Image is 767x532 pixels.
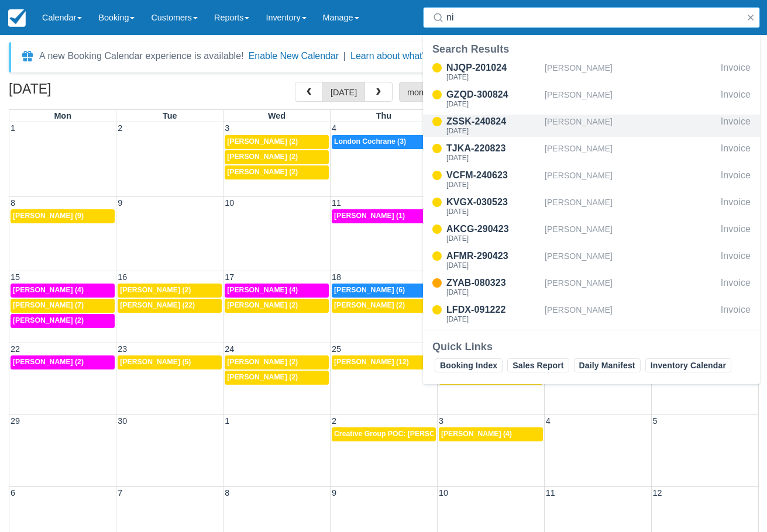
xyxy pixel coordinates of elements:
a: [PERSON_NAME] (6) [332,284,436,298]
span: 3 [223,123,231,133]
span: [PERSON_NAME] (7) [13,301,84,309]
a: ZYAB-080323[DATE][PERSON_NAME]Invoice [423,276,760,298]
a: [PERSON_NAME] (2) [225,371,329,385]
div: [PERSON_NAME] [545,276,716,298]
div: [DATE] [446,208,540,215]
div: AKCG-290423 [446,222,540,236]
span: 9 [116,198,123,208]
a: [PERSON_NAME] (2) [11,314,115,328]
span: 15 [9,272,21,282]
a: [PERSON_NAME] (7) [11,299,115,313]
a: [PERSON_NAME] (2) [225,135,329,149]
div: NJQP-201024 [446,61,540,75]
span: 17 [223,272,235,282]
div: [DATE] [446,74,540,81]
span: [PERSON_NAME] (4) [227,286,298,294]
span: 5 [652,416,659,426]
span: [PERSON_NAME] (12) [334,358,409,366]
div: Invoice [721,249,751,271]
span: [PERSON_NAME] (1) [334,212,405,220]
div: [PERSON_NAME] [545,222,716,244]
span: 24 [223,344,235,354]
span: 7 [116,488,123,498]
a: [PERSON_NAME] (12) [332,355,436,369]
span: [PERSON_NAME] (22) [120,301,195,309]
span: [PERSON_NAME] (2) [120,286,191,294]
a: [PERSON_NAME] (2) [332,299,436,313]
span: [PERSON_NAME] (2) [227,373,298,381]
span: 2 [331,416,338,426]
span: 23 [116,344,128,354]
div: [PERSON_NAME] [545,195,716,217]
div: [DATE] [446,262,540,269]
div: [PERSON_NAME] [545,168,716,191]
div: Search Results [432,42,751,56]
span: 12 [652,488,663,498]
div: [PERSON_NAME] [545,141,716,164]
div: Invoice [721,61,751,83]
a: Booking Index [435,358,503,372]
span: Thu [376,111,391,120]
span: [PERSON_NAME] (2) [227,153,298,161]
a: [PERSON_NAME] (4) [439,427,543,441]
span: 11 [545,488,556,498]
a: AKCG-290423[DATE][PERSON_NAME]Invoice [423,222,760,244]
span: [PERSON_NAME] (2) [227,168,298,176]
a: VCFM-240623[DATE][PERSON_NAME]Invoice [423,168,760,191]
a: LFDX-091222[DATE][PERSON_NAME]Invoice [423,303,760,325]
div: [DATE] [446,101,540,108]
div: [PERSON_NAME] [545,61,716,83]
span: [PERSON_NAME] (9) [13,212,84,220]
span: 6 [9,488,16,498]
div: Quick Links [432,340,751,354]
span: [PERSON_NAME] (2) [13,316,84,324]
div: [DATE] [446,127,540,134]
a: Daily Manifest [574,358,641,372]
span: 1 [9,123,16,133]
a: KVGX-030523[DATE][PERSON_NAME]Invoice [423,195,760,217]
div: [PERSON_NAME] [545,249,716,271]
span: 18 [331,272,342,282]
div: Invoice [721,222,751,244]
a: [PERSON_NAME] (4) [225,284,329,298]
div: Invoice [721,141,751,164]
img: checkfront-main-nav-mini-logo.png [8,9,26,27]
span: [PERSON_NAME] (4) [441,430,512,438]
span: Creative Group POC: [PERSON_NAME] (4) [334,430,479,438]
span: 10 [223,198,235,208]
div: TJKA-220823 [446,141,540,156]
a: [PERSON_NAME] (1) [332,209,436,223]
span: [PERSON_NAME] (4) [13,286,84,294]
a: [PERSON_NAME] (2) [225,299,329,313]
div: KVGX-030523 [446,195,540,209]
div: LFDX-091222 [446,303,540,317]
div: Invoice [721,88,751,110]
div: [PERSON_NAME] [545,303,716,325]
span: 2 [116,123,123,133]
div: VCFM-240623 [446,168,540,182]
span: 3 [438,416,445,426]
div: [DATE] [446,289,540,296]
a: [PERSON_NAME] (22) [118,299,222,313]
a: [PERSON_NAME] (2) [225,165,329,179]
button: [DATE] [322,82,365,102]
a: Sales Report [507,358,569,372]
button: month [399,82,439,102]
div: ZYAB-080323 [446,276,540,290]
a: Inventory Calendar [645,358,731,372]
a: [PERSON_NAME] (2) [11,355,115,369]
div: Invoice [721,276,751,298]
span: [PERSON_NAME] (2) [227,358,298,366]
span: 29 [9,416,21,426]
div: A new Booking Calendar experience is available! [39,49,244,63]
span: 8 [223,488,231,498]
a: GZQD-300824[DATE][PERSON_NAME]Invoice [423,88,760,110]
span: Tue [163,111,177,120]
span: 9 [331,488,338,498]
div: Invoice [721,195,751,217]
a: [PERSON_NAME] (2) [118,284,222,298]
div: [DATE] [446,316,540,323]
a: [PERSON_NAME] (9) [11,209,115,223]
span: 25 [331,344,342,354]
a: ZSSK-240824[DATE][PERSON_NAME]Invoice [423,115,760,137]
